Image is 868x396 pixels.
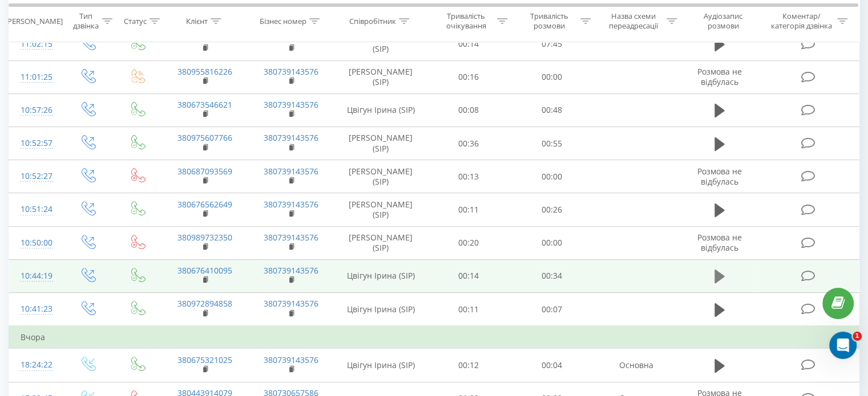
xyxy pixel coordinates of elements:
td: 00:48 [510,93,593,126]
div: Назва схеми переадресації [604,12,664,31]
td: 00:34 [510,259,593,292]
td: [PERSON_NAME] (SIP) [334,127,427,160]
a: 380739143576 [264,298,318,309]
td: 00:13 [427,160,510,193]
div: Аудіозапис розмови [690,12,757,31]
td: 00:20 [427,226,510,259]
td: Цвігун Ірина (SIP) [334,93,427,126]
div: Тип дзвінка [72,12,99,31]
a: 380739143576 [264,166,318,177]
td: Вчора [9,326,859,349]
div: [PERSON_NAME] [5,17,63,26]
td: Цвігун Ірина (SIP) [334,293,427,326]
a: 380687093569 [177,166,232,177]
div: 10:51:24 [21,198,51,221]
a: 380739143576 [264,265,318,276]
a: 380739143576 [264,354,318,365]
a: 380739143576 [264,232,318,243]
td: [PERSON_NAME] (SIP) [334,60,427,93]
td: 00:07 [510,293,593,326]
td: 07:45 [510,27,593,60]
td: Цвігун Ірина (SIP) [334,259,427,292]
a: 380673546621 [177,99,232,110]
td: 00:12 [427,349,510,382]
div: 10:52:27 [21,165,51,187]
a: 380739143576 [264,66,318,77]
td: [PERSON_NAME] (SIP) [334,160,427,193]
a: 380739143576 [264,33,318,44]
td: 00:36 [427,127,510,160]
td: [PERSON_NAME] (SIP) [334,193,427,226]
a: 380676562649 [177,199,232,210]
div: 11:02:15 [21,33,51,55]
div: Співробітник [349,17,396,26]
a: 380739143576 [264,132,318,143]
div: 10:57:26 [21,99,51,121]
td: 00:08 [427,93,510,126]
div: Бізнес номер [260,17,306,26]
div: 10:50:00 [21,232,51,254]
td: 00:55 [510,127,593,160]
div: 10:44:19 [21,265,51,287]
td: [PERSON_NAME] (SIP) [334,226,427,259]
td: [PERSON_NAME] (SIP) [334,27,427,60]
a: 380975607766 [177,132,232,143]
span: Розмова не відбулась [697,66,742,87]
a: 380676410095 [177,265,232,276]
div: Коментар/категорія дзвінка [768,12,834,31]
span: Розмова не відбулась [697,166,742,187]
a: 380955816226 [177,66,232,77]
a: 380675321025 [177,354,232,365]
a: 380739143576 [264,99,318,110]
td: Основна [593,349,679,382]
td: 00:14 [427,27,510,60]
td: 00:11 [427,293,510,326]
td: 00:11 [427,193,510,226]
td: 00:04 [510,349,593,382]
a: 380739143576 [264,199,318,210]
div: Клієнт [186,17,208,26]
td: 00:16 [427,60,510,93]
div: 10:52:57 [21,132,51,154]
td: 00:00 [510,160,593,193]
a: 380989732350 [177,232,232,243]
td: 00:00 [510,60,593,93]
div: 10:41:23 [21,298,51,320]
td: 00:26 [510,193,593,226]
div: Тривалість очікування [438,12,495,31]
div: Статус [124,17,147,26]
a: 380972894858 [177,298,232,309]
td: Цвігун Ірина (SIP) [334,349,427,382]
span: 1 [853,332,862,341]
div: 11:01:25 [21,66,51,88]
span: Розмова не відбулась [697,232,742,253]
td: 00:14 [427,259,510,292]
iframe: Intercom live chat [829,332,857,359]
div: Тривалість розмови [520,12,578,31]
td: 00:00 [510,226,593,259]
div: 18:24:22 [21,354,51,376]
a: 380974433568 [177,33,232,44]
